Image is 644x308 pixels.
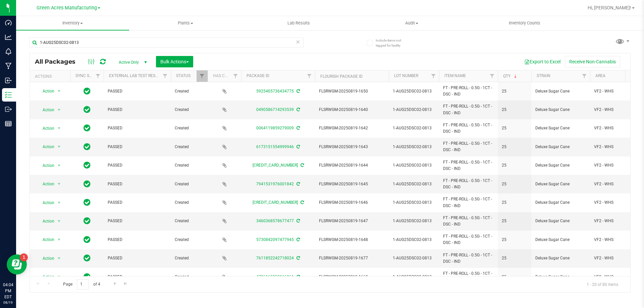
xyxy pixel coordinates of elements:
span: VF2 - WHS [594,218,636,224]
span: Deluxe Sugar Cane [535,181,586,187]
span: Action [37,86,55,96]
span: Deluxe Sugar Cane [535,125,586,131]
th: Has COA [208,70,241,82]
span: Sync from Compliance System [296,107,300,112]
span: FLSRWGM-20250819-1644 [319,162,385,169]
iframe: Resource center [7,254,27,274]
span: FLSRWGM-20250819-1643 [319,144,385,150]
span: VF2 - WHS [594,162,636,169]
inline-svg: Reports [5,120,12,127]
span: 1-AUG25DSC02-0813 [393,88,435,95]
span: 1-AUG25DSC02-0813 [393,274,435,280]
inline-svg: Outbound [5,106,12,113]
span: Include items not tagged for facility [376,38,409,48]
span: Action [37,272,55,282]
a: 5730842097477945 [256,237,294,242]
a: Inventory [16,16,129,30]
span: select [55,161,63,170]
a: 5925405736434775 [256,89,294,94]
span: Plants [129,20,242,26]
span: FLSRWGM-20250819-1645 [319,181,385,187]
inline-svg: Manufacturing [5,63,12,69]
span: Created [175,88,204,95]
span: FLSRWGM-20250819-1640 [319,107,385,113]
a: Sync Status [75,73,101,78]
span: Sync from Compliance System [300,200,304,205]
span: Created [175,181,204,187]
span: Created [175,125,204,131]
span: FT - PRE-ROLL - 0.5G - 1CT - DSC - IND [443,103,494,116]
span: In Sync [84,235,91,244]
span: FLSRWGM-20250819-1647 [319,218,385,224]
span: Deluxe Sugar Cane [535,274,586,280]
span: VF2 - WHS [594,125,636,131]
a: 0490586714293539 [256,107,294,112]
a: Go to the next page [110,279,120,288]
span: 1-AUG25DSC02-0813 [393,181,435,187]
span: 1-AUG25DSC02-0813 [393,199,435,206]
a: Filter [93,70,104,82]
span: In Sync [84,253,91,263]
span: In Sync [84,216,91,226]
span: Created [175,199,204,206]
span: 1 - 20 of 80 items [581,279,624,289]
span: 1-AUG25DSC02-0813 [393,144,435,150]
a: Strain [537,73,550,78]
span: FT - PRE-ROLL - 0.5G - 1CT - DSC - IND [443,140,494,153]
span: VF2 - WHS [594,255,636,261]
span: FT - PRE-ROLL - 0.5G - 1CT - DSC - IND [443,178,494,190]
span: PASSED [108,218,167,224]
a: Item Name [444,73,466,78]
span: PASSED [108,125,167,131]
a: Lab Results [242,16,355,30]
span: Deluxe Sugar Cane [535,218,586,224]
span: Sync from Compliance System [296,89,300,94]
a: Area [595,73,605,78]
span: select [55,198,63,207]
span: Clear [296,38,300,46]
span: VF2 - WHS [594,237,636,243]
span: Deluxe Sugar Cane [535,237,586,243]
span: PASSED [108,274,167,280]
span: Action [37,142,55,151]
a: Filter [428,70,439,82]
a: [CREDIT_CARD_NUMBER] [253,163,298,168]
a: Filter [197,70,208,82]
span: Deluxe Sugar Cane [535,162,586,169]
span: FT - PRE-ROLL - 0.5G - 1CT - DSC - IND [443,159,494,172]
a: Filter [304,70,315,82]
span: select [55,179,63,189]
span: Inventory [16,20,129,26]
p: 04:04 PM EDT [3,282,13,300]
span: FT - PRE-ROLL - 0.5G - 1CT - DSC - IND [443,196,494,209]
span: Created [175,107,204,113]
span: select [55,272,63,282]
span: 1-AUG25DSC02-0813 [393,237,435,243]
iframe: Resource center unread badge [20,253,28,261]
span: Deluxe Sugar Cane [535,255,586,261]
span: Green Acres Manufacturing [37,5,97,11]
span: VF2 - WHS [594,107,636,113]
a: Filter [487,70,498,82]
span: select [55,86,63,96]
span: Sync from Compliance System [296,126,300,130]
span: 25 [502,107,527,113]
span: 25 [502,274,527,280]
span: select [55,235,63,244]
span: In Sync [84,142,91,151]
span: FT - PRE-ROLL - 0.5G - 1CT - DSC - IND [443,122,494,135]
span: Created [175,144,204,150]
span: FT - PRE-ROLL - 0.5G - 1CT - DSC - IND [443,215,494,228]
span: VF2 - WHS [594,274,636,280]
a: 0064119859279009 [256,126,294,130]
inline-svg: Inventory [5,91,12,98]
inline-svg: Inbound [5,77,12,84]
input: Search Package ID, Item Name, SKU, Lot or Part Number... [30,38,304,48]
a: Inventory Counts [468,16,581,30]
span: Action [37,105,55,115]
span: select [55,217,63,226]
span: FLSRWGM-20250819-1660 [319,274,385,280]
span: Deluxe Sugar Cane [535,88,586,95]
span: FT - PRE-ROLL - 0.5G - 1CT - DSC - IND [443,252,494,265]
span: FT - PRE-ROLL - 0.5G - 1CT - DSC - IND [443,233,494,246]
